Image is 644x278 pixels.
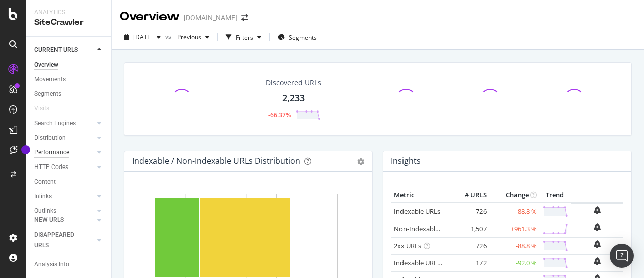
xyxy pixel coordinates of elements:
div: Tooltip anchor [21,145,30,154]
a: Non-Indexable URLs [394,224,455,233]
div: Overview [34,60,58,70]
div: bell-plus [594,206,601,214]
a: NEW URLS [34,215,94,226]
div: Content [34,177,56,187]
a: Search Engines [34,118,94,129]
div: Movements [34,74,66,85]
div: CURRENT URLS [34,45,78,55]
span: 2025 Sep. 23rd [133,33,153,41]
div: Overview [120,8,180,25]
td: 1,507 [449,220,489,237]
div: Visits [34,103,49,114]
span: Previous [173,33,201,41]
div: bell-plus [594,240,601,248]
a: Content [34,177,104,187]
div: 2,233 [282,92,305,105]
button: Segments [274,29,321,45]
div: Inlinks [34,191,52,202]
div: Segments [34,89,61,99]
div: NEW URLS [34,215,64,226]
div: Open Intercom Messenger [610,244,634,268]
div: Analysis Info [34,259,69,270]
span: vs [165,32,173,41]
div: -66.37% [268,110,291,119]
div: HTTP Codes [34,162,68,173]
a: Segments [34,89,104,99]
a: Distribution [34,133,94,143]
button: Previous [173,29,213,45]
a: CURRENT URLS [34,45,94,55]
div: bell-plus [594,223,601,231]
div: DISAPPEARED URLS [34,230,85,251]
a: Analysis Info [34,259,104,270]
a: Performance [34,147,94,158]
a: DISAPPEARED URLS [34,230,94,251]
a: Outlinks [34,206,94,216]
div: [DOMAIN_NAME] [184,13,237,23]
td: -92.0 % [489,254,539,271]
button: [DATE] [120,29,165,45]
div: Filters [236,33,253,42]
button: Filters [222,29,265,45]
td: 726 [449,203,489,220]
a: Visits [34,103,59,114]
div: SiteCrawler [34,17,103,28]
div: Analytics [34,8,103,17]
div: Discovered URLs [266,78,321,88]
td: +961.3 % [489,220,539,237]
div: gear [357,158,364,165]
a: Indexable URLs with Bad H1 [394,258,478,267]
span: Segments [289,33,317,42]
div: bell-plus [594,257,601,265]
div: Outlinks [34,206,56,216]
div: Indexable / Non-Indexable URLs Distribution [132,156,300,166]
div: Search Engines [34,118,76,129]
td: 726 [449,237,489,254]
td: 172 [449,254,489,271]
a: 2xx URLs [394,241,421,250]
a: HTTP Codes [34,162,94,173]
td: -88.8 % [489,203,539,220]
a: Indexable URLs [394,207,440,216]
th: Metric [391,188,449,203]
th: # URLS [449,188,489,203]
th: Trend [539,188,571,203]
h4: Insights [391,154,421,168]
a: Movements [34,74,104,85]
td: -88.8 % [489,237,539,254]
div: Distribution [34,133,66,143]
div: Performance [34,147,69,158]
a: Inlinks [34,191,94,202]
th: Change [489,188,539,203]
a: Overview [34,60,104,70]
div: arrow-right-arrow-left [242,14,248,21]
